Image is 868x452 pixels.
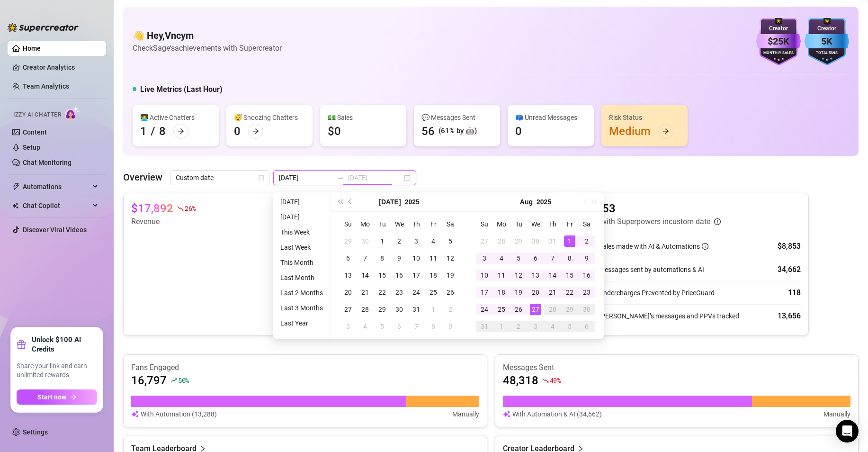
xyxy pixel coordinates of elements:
[527,318,544,335] td: 2025-09-03
[374,301,391,318] td: 2025-07-29
[578,284,595,301] td: 2025-08-23
[609,112,680,123] div: Risk Status
[479,321,490,332] div: 31
[131,201,173,216] article: $17,892
[581,304,592,315] div: 30
[530,253,541,264] div: 6
[277,211,327,223] li: [DATE]
[476,284,493,301] td: 2025-08-17
[411,304,422,315] div: 31
[530,235,541,247] div: 30
[340,318,357,335] td: 2025-08-03
[805,34,849,49] div: 5K
[520,192,533,211] button: Choose a month
[530,287,541,298] div: 20
[561,267,578,284] td: 2025-08-15
[357,318,374,335] td: 2025-08-04
[13,110,61,119] span: Izzy AI Chatter
[756,18,801,65] img: purple-badge-B9DA21FR.svg
[561,216,578,233] th: Fr
[513,253,524,264] div: 5
[65,107,80,120] img: AI Chatter
[476,301,493,318] td: 2025-08-24
[277,257,327,268] li: This Month
[542,377,549,384] span: fall
[581,287,592,298] div: 23
[411,270,422,281] div: 17
[479,235,490,247] div: 27
[564,321,575,332] div: 5
[537,192,551,211] button: Choose a year
[32,335,97,354] strong: Unlock $100 AI Credits
[123,170,162,184] article: Overview
[493,301,510,318] td: 2025-08-25
[131,362,479,373] article: Fans Engaged
[544,284,561,301] td: 2025-08-21
[391,318,408,335] td: 2025-08-06
[421,112,492,123] div: 💬 Messages Sent
[357,301,374,318] td: 2025-07-28
[547,287,558,298] div: 21
[17,340,26,349] span: gift
[599,241,708,252] div: Sales made with AI & Automations
[493,233,510,250] td: 2025-07-28
[408,284,425,301] td: 2025-07-24
[141,409,217,419] article: With Automation (13,288)
[376,321,388,332] div: 5
[578,233,595,250] td: 2025-08-02
[391,216,408,233] th: We
[277,287,327,298] li: Last 2 Months
[442,216,459,233] th: Sa
[234,112,305,123] div: 😴 Snoozing Chatters
[493,284,510,301] td: 2025-08-18
[493,250,510,267] td: 2025-08-04
[425,216,442,233] th: Fr
[345,192,356,211] button: Previous month (PageUp)
[510,284,527,301] td: 2025-08-19
[374,318,391,335] td: 2025-08-05
[374,267,391,284] td: 2025-07-15
[425,267,442,284] td: 2025-07-18
[23,82,69,90] a: Team Analytics
[479,270,490,281] div: 10
[277,226,327,238] li: This Week
[359,270,371,281] div: 14
[23,128,47,136] a: Content
[340,301,357,318] td: 2025-07-27
[37,393,66,401] span: Start now
[23,179,90,194] span: Automations
[445,270,456,281] div: 19
[131,373,167,388] article: 16,797
[581,235,592,247] div: 2
[408,267,425,284] td: 2025-07-17
[578,216,595,233] th: Sa
[411,235,422,247] div: 3
[376,270,388,281] div: 15
[421,124,435,139] div: 56
[445,304,456,315] div: 2
[376,253,388,264] div: 8
[348,172,402,183] input: End date
[580,201,721,216] article: $8,853
[503,373,538,388] article: 48,318
[357,233,374,250] td: 2025-06-30
[581,270,592,281] div: 16
[391,301,408,318] td: 2025-07-30
[23,159,72,166] a: Chat Monitoring
[496,287,507,298] div: 18
[496,253,507,264] div: 4
[496,235,507,247] div: 28
[340,284,357,301] td: 2025-07-20
[259,175,264,181] span: calendar
[357,267,374,284] td: 2025-07-14
[328,124,341,139] div: $0
[425,301,442,318] td: 2025-08-01
[428,287,439,298] div: 25
[70,394,77,400] span: arrow-right
[340,267,357,284] td: 2025-07-13
[823,409,850,419] article: Manually
[580,262,704,277] div: Messages sent by automations & AI
[394,253,405,264] div: 9
[359,235,371,247] div: 30
[428,321,439,332] div: 8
